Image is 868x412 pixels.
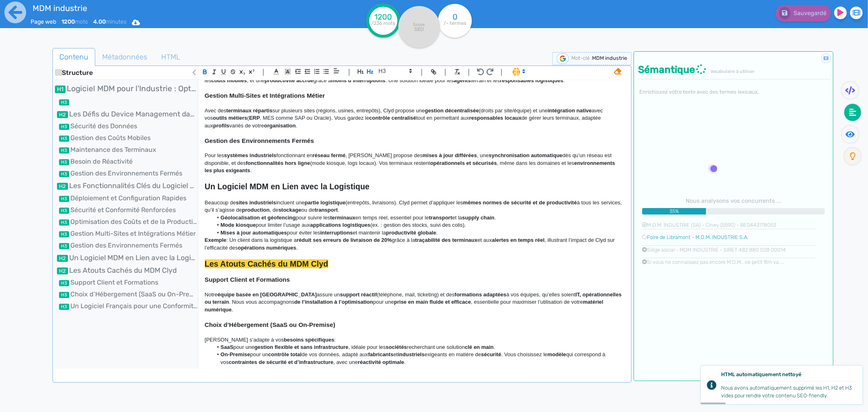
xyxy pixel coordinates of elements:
span: dès qu’un réseau est disponible, et des [205,152,613,166]
span: , illustrant l’impact de Clyd sur l’efficacité des [205,237,617,250]
span: Sauvegardé [794,10,826,17]
span: MDM industrie [592,55,627,61]
strong: opérationnels et sécurisés [430,160,497,166]
strong: organisation [264,123,296,129]
span: , et une [247,77,265,83]
li: Les Fonctionnalités Clés du Logiciel MDM Clyd pour le Secteur Industriel [54,180,198,191]
strong: formations adaptées [455,291,506,298]
strong: terminaux [330,215,355,221]
button: Sauvegardé [776,5,831,22]
strong: agents [454,77,471,83]
li: Optimisation des Coûts et de la Productivité [54,217,198,227]
tspan: /- termes [444,20,466,26]
strong: sociétés [386,344,407,350]
span: tout en permettant aux [416,115,469,121]
strong: modèle [547,351,566,357]
span: incluent une [276,199,304,206]
strong: terminaux répartis [226,107,272,114]
strong: responsables locaux [469,115,522,121]
li: Sécurité et Conformité Renforcées [54,205,198,215]
strong: supply chain [462,215,494,221]
li: Déploiement et Configuration Rapides [54,193,198,203]
a: Foire de Libramont - M.D.M. INDUSTRIE S.A. [647,234,748,240]
strong: moins d’interruptions [331,77,386,83]
strong: intégration native [548,107,592,114]
strong: Choix d’Hébergement (SaaS ou On-Premise) [205,321,335,328]
strong: gestion flexible et sans infrastructure [254,344,348,350]
strong: interruptions [320,230,353,236]
span: | [501,66,503,77]
span: qui correspond à vos [221,351,607,365]
span: . Une solution idéale pour les [385,77,454,83]
strong: contraintes de sécurité et d’infrastructure [229,359,333,365]
strong: productivité accrue [265,77,313,83]
span: , avec une [333,359,358,365]
input: title [31,2,291,15]
span: , idéale pour les [348,344,386,350]
strong: fonctionnalités hors ligne [246,160,310,166]
span: . [563,77,565,83]
tspan: 0 [453,12,457,22]
span: Notre [205,291,218,298]
span: | [348,66,350,77]
span: , même dans les domaines et les [497,160,574,166]
span: variés de votre [230,123,264,129]
img: tab_domain_overview_orange.svg [33,47,39,54]
span: . Vous choisissez le [501,351,547,357]
li: Un Logiciel Français pour une Conformité et une Réactivité Maximales [54,301,198,311]
span: . [338,207,339,213]
a: HTML [154,48,187,66]
a: Métadonnées [95,48,154,66]
li: Gestion Multi-Sites et Intégrations Métier [54,229,198,239]
tspan: 1200 [374,12,392,22]
li: Les Atouts Cachés du MDM Clyd [54,265,198,276]
span: grâce à la [392,237,415,243]
b: 4.00 [93,18,106,25]
span: Page web [31,18,56,25]
li: Choix d’Hébergement (SaaS ou On-Premise) [54,289,198,299]
span: à vos équipes, qu’elles soient [506,291,575,298]
span: (mode kiosque, logs locaux). Vos terminaux restent [310,160,430,166]
strong: profils [213,123,230,129]
h4: Sémantique [638,64,831,76]
span: terrain et les [471,77,500,83]
span: et aux [477,237,492,243]
li: Sécurité des Données [54,121,198,131]
span: (téléphone, mail, ticketing) et des [377,291,455,298]
strong: fabricants [368,351,394,357]
img: website_grey.svg [13,21,20,28]
li: Gestion des Coûts Mobiles [54,133,198,143]
li: Gestion des Environnements Fermés [54,241,198,250]
h6: Nous analysons vos concurrents ... [642,197,825,204]
strong: clé en main [465,344,494,350]
span: ( [247,115,249,121]
strong: mêmes normes de sécurité et de productivité [463,199,577,206]
strong: traçabilité des terminaux [415,237,477,243]
strong: réduit ses erreurs de livraison de 20% [297,237,392,243]
span: pour éviter les [287,230,320,236]
span: (droits par site/équipe) et une [479,107,548,114]
strong: SaaS [221,344,234,350]
span: Avec des [205,107,226,114]
span: sur plusieurs sites (régions, usines, entrepôts), Clyd propose une [273,107,425,114]
span: . [296,123,297,129]
strong: Mode kiosque [221,222,256,228]
span: de gérer leurs terminaux, adaptée aux [205,115,602,128]
strong: productivité globale [386,230,437,236]
span: | [444,66,446,77]
strong: production [242,207,270,213]
strong: mises à jour différées [422,152,477,158]
span: . [494,344,495,350]
strong: outils métiers [213,115,247,121]
strong: transport [315,207,338,213]
a: Contenu [52,48,95,66]
li: Les Défis du Device Management dans le Secteur Industriel [54,109,198,119]
span: et [394,351,398,357]
strong: réactivité optimale [358,359,404,365]
span: fonctionnant en [276,152,313,158]
span: . Nous vous accompagnons [229,299,294,305]
span: de vos données, adapté aux [302,351,368,357]
span: I.Assistant [509,67,528,77]
strong: industriels [398,351,425,357]
span: et la [452,215,462,221]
